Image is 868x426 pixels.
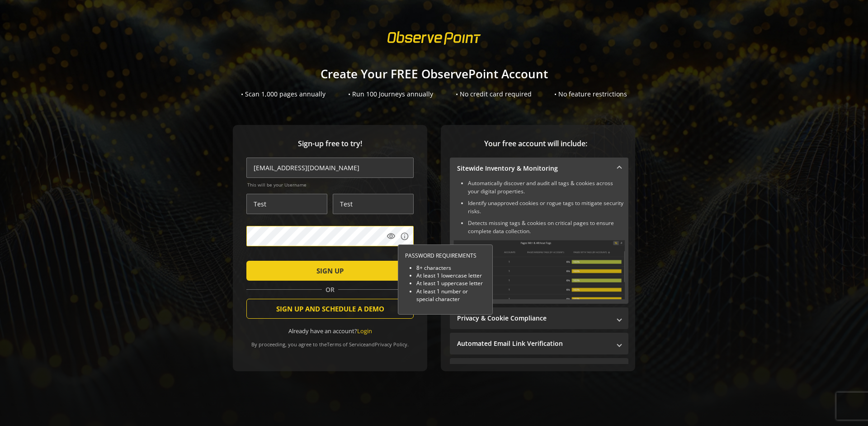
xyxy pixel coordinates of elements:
button: SIGN UP AND SCHEDULE A DEMO [246,299,414,319]
a: Privacy Policy [375,341,407,348]
li: At least 1 number or special character [416,287,486,303]
img: Sitewide Inventory & Monitoring [453,240,625,299]
mat-panel-title: Sitewide Inventory & Monitoring [457,164,610,173]
div: PASSWORD REQUIREMENTS [405,252,486,259]
span: This will be your Username [247,182,414,188]
li: 8+ characters [416,264,486,272]
span: SIGN UP AND SCHEDULE A DEMO [276,301,384,317]
li: At least 1 lowercase letter [416,272,486,280]
li: At least 1 uppercase letter [416,280,486,287]
input: First Name * [246,194,327,214]
div: Sitewide Inventory & Monitoring [450,179,628,304]
a: Terms of Service [327,341,366,348]
mat-icon: visibility [387,232,396,241]
mat-expansion-panel-header: Sitewide Inventory & Monitoring [450,158,628,179]
div: • Scan 1,000 pages annually [241,90,325,99]
span: OR [322,285,338,294]
span: Sign-up free to try! [246,139,414,149]
div: Already have an account? [246,327,414,335]
mat-expansion-panel-header: Privacy & Cookie Compliance [450,307,628,329]
li: Automatically discover and audit all tags & cookies across your digital properties. [468,179,625,196]
li: Detects missing tags & cookies on critical pages to ensure complete data collection. [468,219,625,235]
div: • No credit card required [456,90,532,99]
input: Last Name * [333,194,414,214]
div: • No feature restrictions [554,90,627,99]
mat-expansion-panel-header: Automated Email Link Verification [450,333,628,354]
mat-panel-title: Privacy & Cookie Compliance [457,314,610,323]
mat-panel-title: Automated Email Link Verification [457,339,610,348]
mat-expansion-panel-header: Performance Monitoring with Web Vitals [450,358,628,380]
div: By proceeding, you agree to the and . [246,335,414,348]
li: Identify unapproved cookies or rogue tags to mitigate security risks. [468,199,625,215]
div: • Run 100 Journeys annually [348,90,433,99]
button: SIGN UP [246,261,414,281]
input: Email Address (name@work-email.com) * [246,158,414,178]
span: Your free account will include: [450,139,622,149]
span: SIGN UP [316,263,344,279]
a: Login [357,327,372,335]
mat-icon: info [400,232,409,241]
